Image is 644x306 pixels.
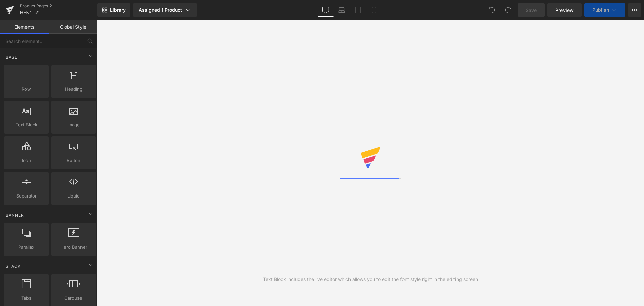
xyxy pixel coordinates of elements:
button: Publish [584,3,625,17]
button: Undo [485,3,499,17]
span: Banner [5,212,25,218]
span: Save [526,7,537,14]
div: Assigned 1 Product [139,7,192,13]
a: Laptop [334,3,350,17]
span: Heading [53,86,94,93]
span: Row [6,86,47,93]
button: Redo [501,3,515,17]
span: Icon [6,157,47,164]
a: Desktop [318,3,334,17]
button: More [628,3,641,17]
span: Image [53,121,94,128]
span: HHv1 [20,10,32,15]
a: New Library [97,3,130,17]
span: Tabs [6,295,47,302]
span: Hero Banner [53,244,94,251]
span: Separator [6,192,47,200]
div: Text Block includes the live editor which allows you to edit the font style right in the editing ... [263,276,478,283]
span: Liquid [53,192,94,200]
span: Publish [592,7,609,13]
a: Product Pages [20,3,97,9]
span: Base [5,54,18,60]
a: Global Style [49,20,97,34]
a: Mobile [366,3,382,17]
span: Carousel [53,295,94,302]
a: Preview [547,3,582,17]
span: Parallax [6,244,47,251]
span: Button [53,157,94,164]
span: Stack [5,263,21,269]
span: Preview [555,7,574,14]
span: Text Block [6,121,47,128]
span: Library [110,7,126,13]
a: Tablet [350,3,366,17]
